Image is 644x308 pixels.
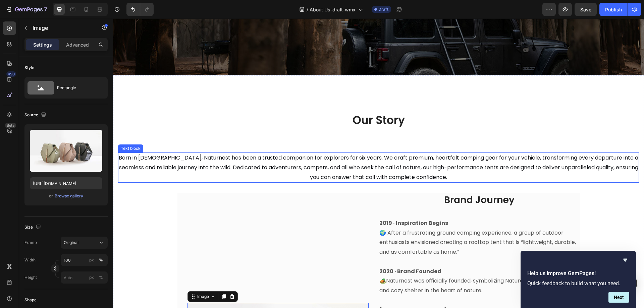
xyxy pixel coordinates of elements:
[266,257,466,277] p: Naturnest was officially founded, symbolizing Nature + Nest — a warm and cozy shelter in the hear...
[24,65,34,71] div: Style
[266,258,273,266] strong: 🏕️
[88,256,96,264] button: %
[97,256,105,264] button: px
[266,209,466,238] p: 🌍 After a frustrating ground camping experience, a group of outdoor enthusiasts envisioned creati...
[266,175,467,188] h2: Brand Journey
[30,177,102,189] input: https://example.com/image.jpg
[33,24,90,32] p: Image
[266,200,335,208] strong: 2019 · Inspiration Begins
[605,6,622,13] div: Publish
[310,6,356,13] span: About Us-draft-wmx
[61,254,108,266] input: px%
[89,257,94,263] div: px
[33,41,52,48] p: Settings
[49,192,53,200] span: or
[64,240,78,246] span: Original
[5,123,16,128] div: Beta
[575,3,597,16] button: Save
[54,193,84,199] button: Browse gallery
[88,273,96,282] button: %
[621,256,629,264] button: Hide survey
[24,111,48,120] div: Source
[66,41,89,48] p: Advanced
[266,249,328,256] strong: 2020 · Brand Founded
[30,130,102,172] img: preview-image
[24,274,37,281] label: Height
[527,269,629,278] h2: Help us improve GemPages!
[55,193,83,199] div: Browse gallery
[6,71,16,77] div: 450
[307,6,308,13] span: /
[599,3,628,16] button: Publish
[3,3,50,16] button: 7
[89,274,94,281] div: px
[378,6,388,12] span: Draft
[61,237,108,249] button: Original
[527,256,629,303] div: Help us improve GemPages!
[608,292,629,303] button: Next question
[97,273,105,282] button: px
[24,297,37,303] div: Shape
[24,240,37,246] label: Frame
[24,223,42,232] div: Size
[61,271,108,284] input: px%
[99,274,103,281] div: %
[266,287,380,295] strong: [DEMOGRAPHIC_DATA] · Prototype Born
[99,257,103,263] div: %
[113,19,644,308] iframe: Design area
[24,257,36,263] label: Width
[44,5,47,13] p: 7
[527,280,629,287] p: Quick feedback to build what you need.
[580,7,591,12] span: Save
[126,3,154,16] div: Undo/Redo
[57,80,98,96] div: Rectangle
